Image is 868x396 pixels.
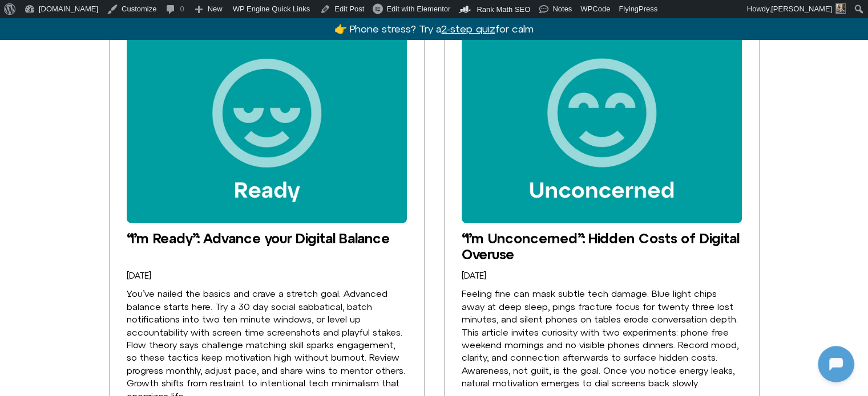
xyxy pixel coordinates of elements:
[127,230,390,246] a: “I’m Ready”: Advance your Digital Balance
[180,5,199,25] svg: Restart Conversation Button
[462,37,742,223] img: Blue background with a cartoon face looking semi happy. With the text "Unconcerned" below
[462,271,486,281] a: [DATE]
[462,287,742,389] div: Feeling fine can mask subtle tech damage. Blue light chips away at deep sleep, pings fracture foc...
[19,296,177,307] textarea: Message Input
[195,292,213,311] svg: Voice Input Button
[818,346,854,382] iframe: Botpress
[477,5,530,14] span: Rank Math SEO
[441,23,495,35] u: 2-step quiz
[10,6,29,24] img: N5FCcHC.png
[127,37,407,223] a: “I’m Ready”: Advance your Digital Balance
[334,23,533,35] a: 👉 Phone stress? Try a2-step quizfor calm
[127,271,151,280] time: [DATE]
[386,5,450,13] span: Edit with Elementor
[462,271,486,280] time: [DATE]
[462,37,742,223] a: “I’m Unconcerned”: Hidden Costs of Digital Overuse
[462,230,739,262] a: “I’m Unconcerned”: Hidden Costs of Digital Overuse
[34,7,175,22] h2: [DOMAIN_NAME]
[91,169,137,214] img: N5FCcHC.png
[3,3,225,27] button: Expand Header Button
[127,37,407,223] img: Blue background with a cartoon face looking engaged and ready. With the text "Ready" below
[771,5,832,13] span: [PERSON_NAME]
[199,5,219,25] svg: Close Chatbot Button
[127,271,151,281] a: [DATE]
[71,226,158,242] h1: [DOMAIN_NAME]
